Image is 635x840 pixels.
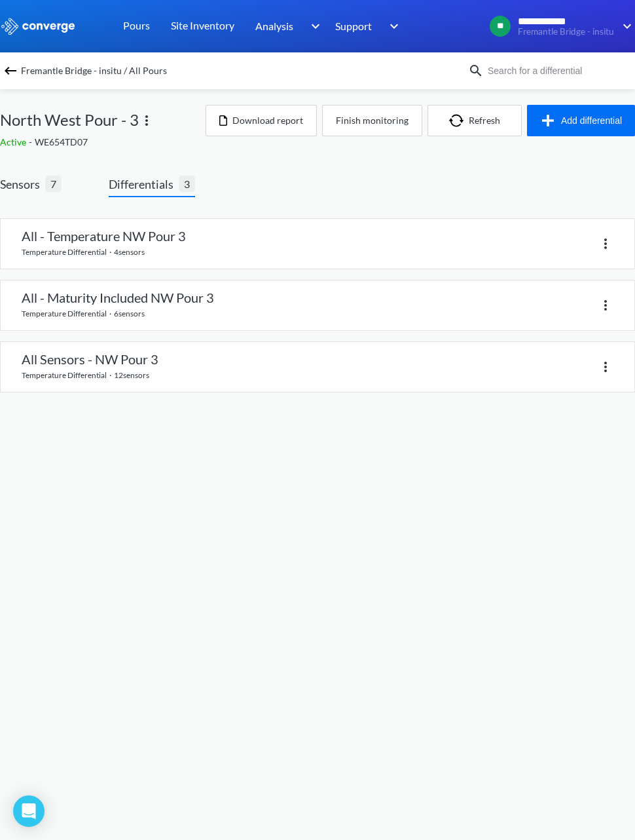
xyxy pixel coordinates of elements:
[614,18,635,34] img: downArrow.svg
[21,62,167,80] span: Fremantle Bridge - insitu / All Pours
[598,297,613,313] img: more.svg
[381,18,402,34] img: downArrow.svg
[598,236,613,252] img: more.svg
[29,136,35,147] span: -
[598,359,613,375] img: more.svg
[179,176,195,192] span: 3
[449,114,469,127] img: icon-refresh.svg
[206,105,317,136] button: Download report
[219,115,227,126] img: icon-file.svg
[518,27,614,37] span: Fremantle Bridge - insitu
[3,63,18,79] img: backspace.svg
[13,795,45,827] div: Open Intercom Messenger
[527,105,635,136] button: Add differential
[302,18,323,34] img: downArrow.svg
[427,105,522,136] button: Refresh
[484,64,632,78] input: Search for a differential
[322,105,422,136] button: Finish monitoring
[468,63,484,79] img: icon-search.svg
[45,176,62,192] span: 7
[139,113,154,128] img: more.svg
[109,175,179,193] span: Differentials
[255,18,293,34] span: Analysis
[540,113,561,128] img: icon-plus.svg
[335,18,372,34] span: Support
